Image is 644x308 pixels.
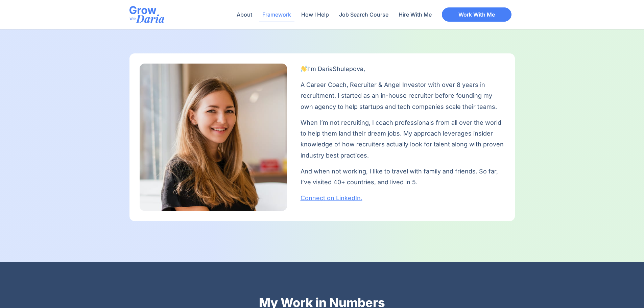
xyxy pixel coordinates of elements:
p: Shulepova [301,64,505,74]
a: Framework [259,7,294,22]
p: And when not working, I like to travel with family and friends. So far, I’ve visited 40+ countrie... [301,166,505,188]
span: I’m Daria [301,65,333,72]
p: When I’m not recruiting, I coach professionals from all over the world to help them land their dr... [301,117,505,161]
a: Job Search Course [336,7,392,22]
span: Work With Me [458,12,495,17]
a: How I Help [298,7,332,22]
a: Hire With Me [395,7,435,22]
span: , [363,65,365,72]
nav: Menu [233,7,435,22]
a: Connect on LinkedIn. [301,194,362,202]
img: 👋 [301,66,307,72]
p: A Career Coach, Recruiter & Angel Investor with over 8 years in recruitment. I started as an in-h... [301,79,505,112]
a: Work With Me [442,7,511,22]
a: About [233,7,256,22]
